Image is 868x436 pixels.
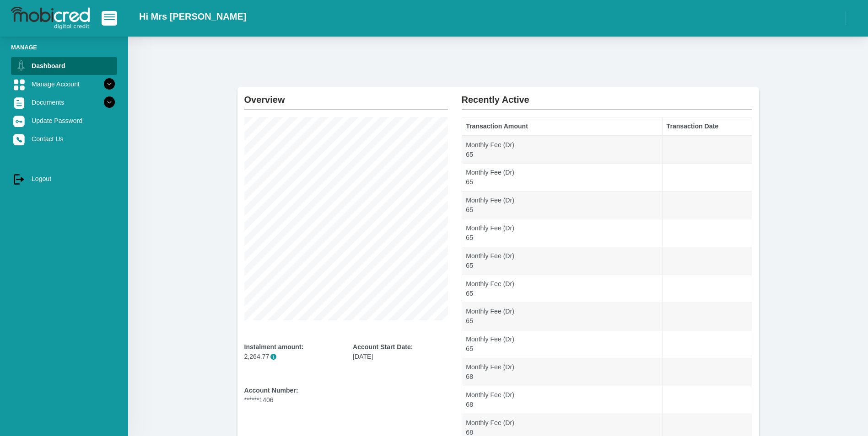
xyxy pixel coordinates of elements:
h2: Hi Mrs [PERSON_NAME] [139,11,246,22]
img: logo-mobicred.svg [11,7,90,30]
a: Documents [11,94,117,111]
td: Monthly Fee (Dr) 65 [462,330,662,358]
b: Instalment amount: [244,343,304,351]
td: Monthly Fee (Dr) 65 [462,247,662,275]
td: Monthly Fee (Dr) 65 [462,303,662,330]
td: Monthly Fee (Dr) 65 [462,275,662,303]
th: Transaction Amount [462,117,662,136]
b: Account Number: [244,387,298,394]
a: Manage Account [11,75,117,93]
span: i [270,354,276,360]
a: Contact Us [11,130,117,148]
a: Update Password [11,112,117,129]
td: Monthly Fee (Dr) 68 [462,358,662,386]
td: Monthly Fee (Dr) 65 [462,191,662,219]
td: Monthly Fee (Dr) 68 [462,386,662,414]
h2: Recently Active [462,87,752,105]
div: [DATE] [353,342,448,362]
b: Account Start Date: [353,343,413,351]
p: 2,264.77 [244,352,340,362]
td: Monthly Fee (Dr) 65 [462,219,662,247]
a: Dashboard [11,57,117,74]
td: Monthly Fee (Dr) 65 [462,136,662,164]
h2: Overview [244,87,448,105]
td: Monthly Fee (Dr) 65 [462,164,662,191]
th: Transaction Date [662,117,752,136]
li: Manage [11,43,117,52]
a: Logout [11,170,117,187]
